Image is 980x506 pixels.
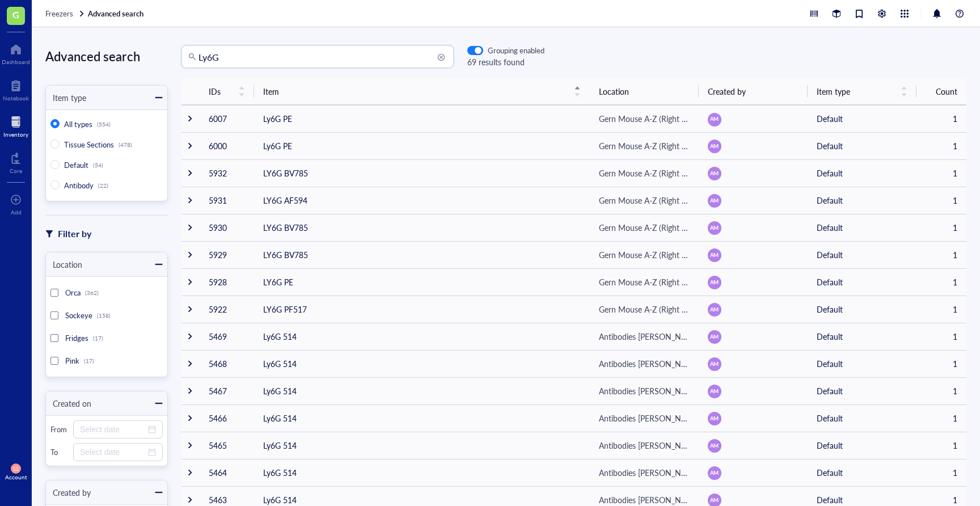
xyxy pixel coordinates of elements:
span: AM [710,170,719,178]
td: 1 [916,159,966,187]
td: 6000 [200,132,254,159]
td: Default [808,187,916,214]
div: (554) [97,121,111,128]
a: Inventory [3,113,28,138]
div: Gern Mouse A-Z (Right Half) [599,248,690,261]
div: From [50,424,69,435]
span: All types [64,119,92,129]
td: LY6G BV785 [254,159,590,187]
td: Default [808,323,916,350]
div: (17) [93,335,103,341]
td: 1 [916,323,966,350]
span: Freezers [45,8,73,19]
div: (362) [85,289,99,296]
span: AM [710,415,719,423]
td: 1 [916,459,966,486]
div: Gern Mouse A-Z (Right Half) [599,167,690,179]
input: Select date [80,446,146,458]
td: Default [808,105,916,132]
span: Antibody [64,180,94,191]
div: Antibodies [PERSON_NAME] [599,494,690,506]
th: Created by [699,78,808,105]
div: Inventory [3,131,28,138]
span: AM [710,251,719,259]
span: AM [710,360,719,368]
div: (158) [97,312,111,319]
span: AM [710,306,719,314]
span: Default [64,159,88,170]
div: Core [10,167,22,174]
div: Antibodies [PERSON_NAME] [599,412,690,424]
td: 1 [916,432,966,459]
td: 5469 [200,323,254,350]
a: Freezers [45,9,86,19]
div: (17) [84,357,94,364]
div: Gern Mouse A-Z (Right Half) [599,112,690,125]
span: AM [710,224,719,232]
th: Item [254,78,590,105]
td: Default [808,296,916,323]
td: 1 [916,296,966,323]
td: 1 [916,105,966,132]
span: AM [710,333,719,341]
div: 69 results found [467,56,544,68]
td: 5464 [200,459,254,486]
span: AM [710,442,719,450]
div: Created on [46,397,91,410]
div: Item type [46,91,86,104]
div: (478) [119,141,132,148]
span: AM [710,197,719,205]
div: Dashboard [2,58,30,65]
div: Filter by [58,226,91,241]
td: LY6G AF594 [254,187,590,214]
td: 5931 [200,187,254,214]
td: 1 [916,187,966,214]
span: AM [710,496,719,504]
div: Antibodies [PERSON_NAME] [599,357,690,370]
td: 5466 [200,404,254,432]
td: 1 [916,268,966,296]
th: Count [916,78,966,105]
div: To [50,447,69,457]
span: Sockeye [65,310,92,321]
div: Antibodies [PERSON_NAME] [599,439,690,452]
td: Default [808,159,916,187]
th: IDs [200,78,254,105]
td: 6007 [200,105,254,132]
td: 1 [916,404,966,432]
th: Item type [808,78,916,105]
div: Gern Mouse A-Z (Right Half) [599,140,690,152]
input: Select date [80,423,146,436]
td: Ly6G 514 [254,404,590,432]
div: Grouping enabled [488,45,544,56]
span: G [12,7,19,22]
span: AM [710,387,719,395]
td: Ly6G 514 [254,459,590,486]
td: Ly6G 514 [254,377,590,404]
td: 1 [916,350,966,377]
td: Ly6G PE [254,105,590,132]
div: Gern Mouse A-Z (Right Half) [599,221,690,234]
td: 5465 [200,432,254,459]
span: Item type [817,85,894,98]
td: 1 [916,132,966,159]
div: Location [46,258,82,271]
div: Gern Mouse A-Z (Right Half) [599,303,690,315]
td: 5928 [200,268,254,296]
td: 5930 [200,214,254,241]
td: 1 [916,214,966,241]
div: Gern Mouse A-Z (Right Half) [599,276,690,288]
span: Fridges [65,332,88,343]
span: IDs [209,85,231,98]
td: 5922 [200,296,254,323]
span: Orca [65,287,81,298]
td: LY6G BV785 [254,241,590,268]
span: AM [710,279,719,286]
div: Gern Mouse A-Z (Right Half) [599,194,690,206]
td: LY6G PF517 [254,296,590,323]
td: LY6G PE [254,268,590,296]
div: Advanced search [45,45,168,67]
td: Default [808,377,916,404]
td: Default [808,459,916,486]
span: AM [710,142,719,150]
